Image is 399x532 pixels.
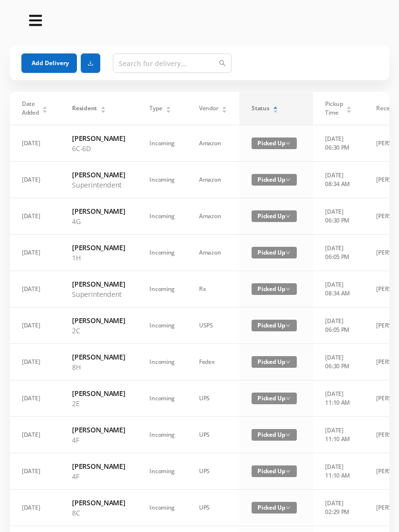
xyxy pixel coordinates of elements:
[252,174,297,186] span: Picked Up
[10,380,60,417] td: [DATE]
[42,105,48,108] i: icon: caret-up
[10,308,60,344] td: [DATE]
[286,432,290,437] i: icon: down
[72,104,97,113] span: Resident
[22,100,39,117] span: Date Added
[72,253,125,263] p: 1H
[325,100,343,117] span: Pickup Time
[252,429,297,441] span: Picked Up
[252,137,297,149] span: Picked Up
[72,508,125,518] p: 8C
[137,344,187,380] td: Incoming
[273,105,278,108] i: icon: caret-up
[72,216,125,226] p: 4G
[252,104,269,113] span: Status
[72,133,125,143] h6: [PERSON_NAME]
[286,177,290,182] i: icon: down
[252,247,297,258] span: Picked Up
[286,287,290,292] i: icon: down
[72,362,125,372] p: 8H
[187,490,239,526] td: UPS
[72,180,125,190] p: Superintendent
[187,344,239,380] td: Fedex
[313,344,364,380] td: [DATE] 06:30 PM
[100,105,106,111] div: Sort
[187,271,239,308] td: Rx
[346,105,352,111] div: Sort
[72,206,125,216] h6: [PERSON_NAME]
[313,162,364,198] td: [DATE] 08:34 AM
[252,465,297,477] span: Picked Up
[10,271,60,308] td: [DATE]
[346,105,352,108] i: icon: caret-up
[113,53,232,73] input: Search for delivery...
[137,125,187,162] td: Incoming
[42,105,48,111] div: Sort
[187,162,239,198] td: Amazon
[72,289,125,299] p: Superintendent
[187,308,239,344] td: USPS
[221,105,227,111] div: Sort
[313,417,364,453] td: [DATE] 11:10 AM
[10,453,60,490] td: [DATE]
[137,417,187,453] td: Incoming
[313,271,364,308] td: [DATE] 08:34 AM
[137,453,187,490] td: Incoming
[81,53,100,73] button: icon: download
[286,141,290,146] i: icon: down
[72,279,125,289] h6: [PERSON_NAME]
[137,308,187,344] td: Incoming
[286,323,290,328] i: icon: down
[72,498,125,508] h6: [PERSON_NAME]
[286,469,290,474] i: icon: down
[72,398,125,409] p: 2E
[313,490,364,526] td: [DATE] 02:29 PM
[313,453,364,490] td: [DATE] 11:10 AM
[286,360,290,364] i: icon: down
[286,214,290,219] i: icon: down
[72,388,125,398] h6: [PERSON_NAME]
[137,490,187,526] td: Incoming
[166,109,171,112] i: icon: caret-down
[187,235,239,271] td: Amazon
[10,344,60,380] td: [DATE]
[137,235,187,271] td: Incoming
[219,60,226,67] i: icon: search
[72,425,125,435] h6: [PERSON_NAME]
[286,250,290,255] i: icon: down
[72,242,125,253] h6: [PERSON_NAME]
[187,417,239,453] td: UPS
[252,283,297,295] span: Picked Up
[137,271,187,308] td: Incoming
[72,326,125,336] p: 2C
[222,105,227,108] i: icon: caret-up
[252,393,297,404] span: Picked Up
[72,471,125,481] p: 4F
[149,104,162,113] span: Type
[313,308,364,344] td: [DATE] 06:05 PM
[72,461,125,471] h6: [PERSON_NAME]
[252,502,297,514] span: Picked Up
[346,109,352,112] i: icon: caret-down
[187,198,239,235] td: Amazon
[10,125,60,162] td: [DATE]
[313,125,364,162] td: [DATE] 06:30 PM
[313,235,364,271] td: [DATE] 06:05 PM
[252,320,297,331] span: Picked Up
[137,380,187,417] td: Incoming
[10,490,60,526] td: [DATE]
[166,105,171,108] i: icon: caret-up
[187,380,239,417] td: UPS
[252,210,297,222] span: Picked Up
[72,143,125,154] p: 6C-6D
[137,162,187,198] td: Incoming
[222,109,227,112] i: icon: caret-down
[72,315,125,326] h6: [PERSON_NAME]
[199,104,218,113] span: Vendor
[286,505,290,510] i: icon: down
[72,435,125,445] p: 4F
[72,352,125,362] h6: [PERSON_NAME]
[100,105,106,108] i: icon: caret-up
[165,105,171,111] div: Sort
[272,105,278,111] div: Sort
